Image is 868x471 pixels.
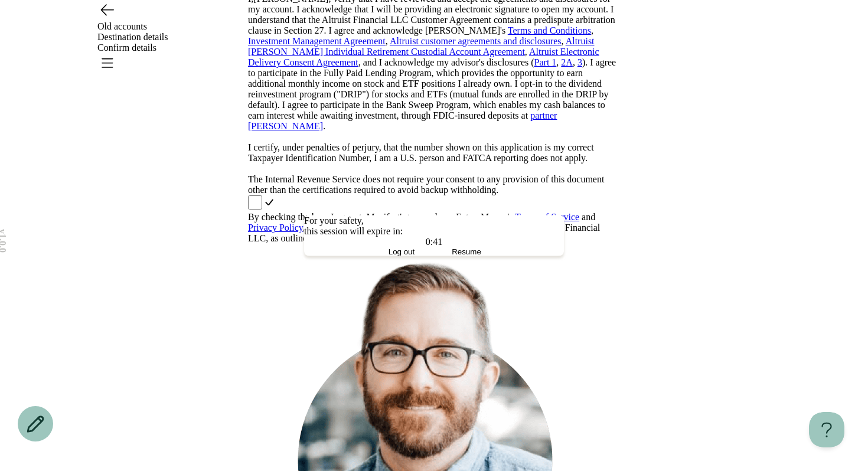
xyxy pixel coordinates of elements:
span: Log out [389,247,415,256]
iframe: Help Scout Beacon - Open [809,412,844,447]
button: Log out [369,247,434,256]
h1: For your safety, this session will expire in: [304,215,564,237]
span: Resume [452,247,481,256]
button: Resume [434,247,499,256]
span: 0:41 [426,237,442,247]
